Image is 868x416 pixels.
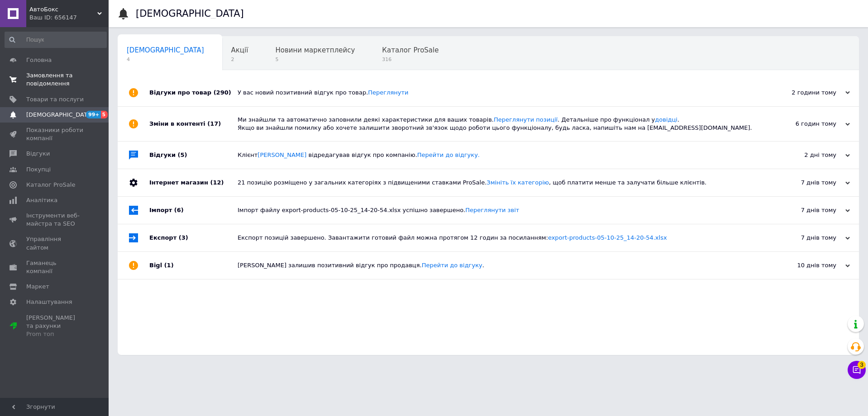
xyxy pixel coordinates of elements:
[238,234,759,242] div: Експорт позицій завершено. Завантажити готовий файл можна протягом 12 годин за посиланням:
[494,116,558,123] a: Переглянути позиції
[848,361,866,379] button: Чат з покупцем3
[149,142,238,169] div: Відгуки
[149,252,238,279] div: Bigl
[26,150,50,158] span: Відгуки
[149,169,238,196] div: Інтернет магазин
[382,56,439,63] span: 316
[26,330,84,338] div: Prom топ
[858,361,866,369] span: 3
[26,314,84,339] span: [PERSON_NAME] та рахунки
[486,179,549,186] a: Змініть їх категорію
[231,46,248,54] span: Акції
[127,56,204,63] span: 4
[178,151,187,158] span: (5)
[275,46,355,54] span: Новини маркетплейсу
[136,8,244,19] h1: [DEMOGRAPHIC_DATA]
[238,179,759,187] div: 21 позицію розміщено у загальних категоріях з підвищеними ставками ProSale. , щоб платити менше т...
[179,234,188,241] span: (3)
[210,179,224,186] span: (12)
[174,207,184,213] span: (6)
[368,89,408,96] a: Переглянути
[759,151,850,159] div: 2 дні тому
[149,197,238,224] div: Імпорт
[382,46,439,54] span: Каталог ProSale
[26,181,75,189] span: Каталог ProSale
[231,56,248,63] span: 2
[26,235,84,251] span: Управління сайтом
[655,116,677,123] a: довідці
[417,151,480,158] a: Перейти до відгуку.
[101,111,108,118] span: 5
[422,262,482,269] a: Перейти до відгуку
[164,262,174,269] span: (1)
[465,207,519,213] a: Переглянути звіт
[149,224,238,251] div: Експорт
[149,79,238,106] div: Відгуки про товар
[26,212,84,228] span: Інструменти веб-майстра та SEO
[309,151,480,158] span: відредагував відгук про компанію.
[26,196,57,204] span: Аналітика
[214,89,231,96] span: (290)
[26,283,49,291] span: Маркет
[29,5,97,14] span: АвтоБокс
[26,126,84,142] span: Показники роботи компанії
[759,89,850,97] div: 2 години тому
[238,206,759,214] div: Імпорт файлу export-products-05-10-25_14-20-54.xlsx успішно завершено.
[127,46,204,54] span: [DEMOGRAPHIC_DATA]
[26,165,51,174] span: Покупці
[26,298,72,306] span: Налаштування
[759,234,850,242] div: 7 днів тому
[759,261,850,269] div: 10 днів тому
[759,179,850,187] div: 7 днів тому
[759,120,850,128] div: 6 годин тому
[26,95,84,104] span: Товари та послуги
[238,89,759,97] div: У вас новий позитивний відгук про товар.
[149,107,238,141] div: Зміни в контенті
[275,56,355,63] span: 5
[238,116,759,132] div: Ми знайшли та автоматично заповнили деякі характеристики для ваших товарів. . Детальніше про функ...
[759,206,850,214] div: 7 днів тому
[238,261,759,269] div: [PERSON_NAME] залишив позитивний відгук про продавця. .
[86,111,101,118] span: 99+
[238,151,480,158] span: Клієнт
[26,111,93,119] span: [DEMOGRAPHIC_DATA]
[26,259,84,275] span: Гаманець компанії
[5,32,107,48] input: Пошук
[207,120,221,127] span: (17)
[548,234,667,241] a: export-products-05-10-25_14-20-54.xlsx
[26,71,84,88] span: Замовлення та повідомлення
[258,151,306,158] a: [PERSON_NAME]
[29,14,109,22] div: Ваш ID: 656147
[26,56,52,64] span: Головна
